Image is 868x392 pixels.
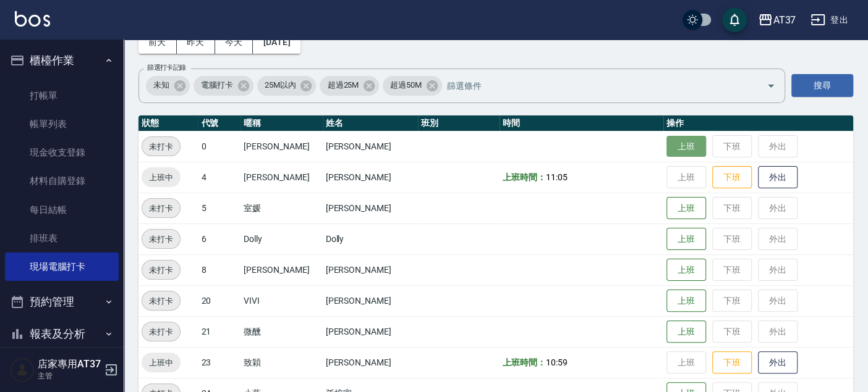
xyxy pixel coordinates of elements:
button: 搜尋 [791,74,853,97]
div: 未知 [146,76,190,96]
button: 外出 [758,166,798,189]
span: 超過50M [383,79,429,91]
button: 上班 [666,228,706,251]
td: 21 [198,316,240,347]
td: 8 [198,254,240,285]
td: Dolly [323,223,418,254]
button: 上班 [666,136,706,157]
td: 致穎 [240,347,322,378]
h5: 店家專用AT37 [38,358,101,370]
button: 櫃檯作業 [5,44,119,77]
span: 11:05 [546,172,568,182]
button: 外出 [758,351,798,374]
button: 報表及分析 [5,318,119,350]
td: VIVI [240,285,322,316]
button: 上班 [666,259,706,281]
span: 未打卡 [142,202,180,215]
td: 0 [198,131,240,162]
button: 上班 [666,290,706,312]
button: 前天 [138,31,177,54]
div: AT37 [773,12,796,28]
button: [DATE] [253,31,300,54]
a: 現場電腦打卡 [5,252,119,281]
td: 20 [198,285,240,316]
button: 上班 [666,197,706,220]
span: 未打卡 [142,294,180,307]
button: 下班 [712,351,752,374]
label: 篩選打卡記錄 [147,63,186,72]
span: 上班中 [142,171,181,184]
a: 排班表 [5,224,119,252]
td: [PERSON_NAME] [240,254,322,285]
a: 每日結帳 [5,196,119,224]
td: 6 [198,223,240,254]
button: 上班 [666,320,706,343]
th: 操作 [663,115,853,131]
th: 姓名 [323,115,418,131]
td: [PERSON_NAME] [323,193,418,223]
a: 打帳單 [5,81,119,110]
td: [PERSON_NAME] [323,131,418,162]
button: 下班 [712,166,752,189]
td: [PERSON_NAME] [240,162,322,193]
button: 昨天 [177,31,215,54]
span: 未打卡 [142,264,180,277]
b: 上班時間： [503,357,546,367]
td: [PERSON_NAME] [240,131,322,162]
td: [PERSON_NAME] [323,316,418,347]
p: 主管 [38,370,101,382]
th: 代號 [198,115,240,131]
div: 超過50M [383,76,442,96]
div: 25M以內 [257,76,317,96]
a: 帳單列表 [5,110,119,138]
td: 23 [198,347,240,378]
td: [PERSON_NAME] [323,162,418,193]
button: save [722,7,747,32]
span: 電腦打卡 [194,79,240,91]
span: 10:59 [546,357,568,367]
a: 現金收支登錄 [5,138,119,167]
td: Dolly [240,223,322,254]
span: 上班中 [142,356,181,369]
a: 材料自購登錄 [5,167,119,195]
td: [PERSON_NAME] [323,347,418,378]
button: AT37 [753,7,801,33]
td: [PERSON_NAME] [323,254,418,285]
div: 電腦打卡 [194,76,253,96]
button: 登出 [806,9,853,31]
div: 超過25M [320,76,379,96]
td: 5 [198,193,240,223]
span: 25M以內 [257,79,304,91]
span: 未打卡 [142,233,180,246]
span: 未打卡 [142,325,180,338]
td: [PERSON_NAME] [323,285,418,316]
span: 超過25M [320,79,366,91]
button: 預約管理 [5,286,119,318]
span: 未知 [146,79,177,91]
b: 上班時間： [503,172,546,182]
td: 室媛 [240,193,322,223]
th: 暱稱 [240,115,322,131]
button: Open [761,76,781,96]
img: Logo [15,11,50,27]
span: 未打卡 [142,140,180,153]
button: 今天 [215,31,253,54]
img: Person [10,357,35,382]
td: 微醺 [240,316,322,347]
th: 狀態 [138,115,198,131]
td: 4 [198,162,240,193]
input: 篩選條件 [444,75,745,96]
th: 時間 [500,115,663,131]
th: 班別 [418,115,500,131]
